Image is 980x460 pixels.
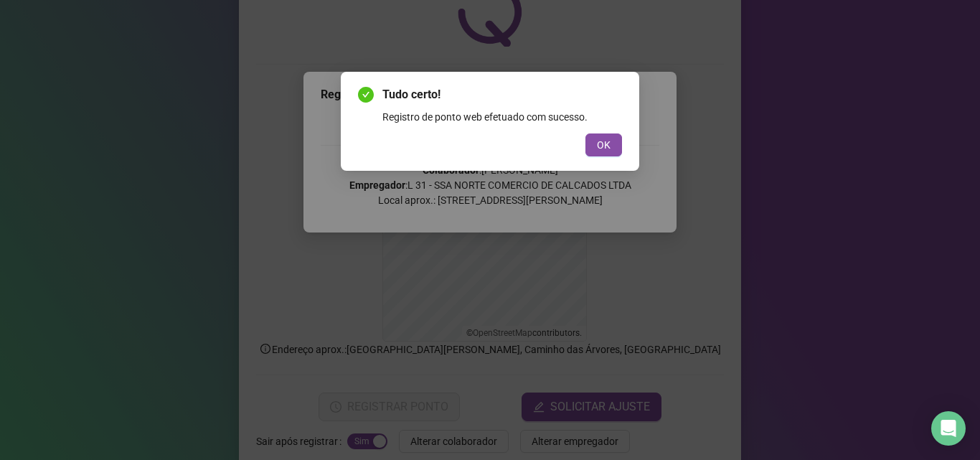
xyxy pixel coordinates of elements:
[358,87,374,103] span: check-circle
[931,411,966,446] div: Open Intercom Messenger
[597,137,611,153] span: OK
[382,109,622,125] div: Registro de ponto web efetuado com sucesso.
[382,86,622,103] span: Tudo certo!
[585,133,622,156] button: OK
